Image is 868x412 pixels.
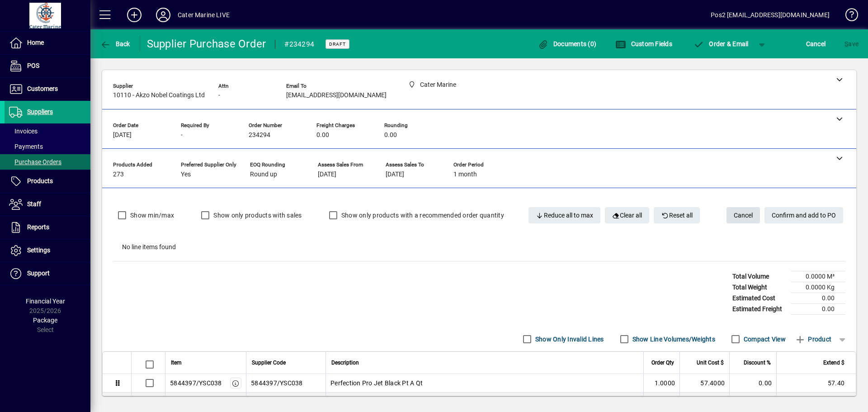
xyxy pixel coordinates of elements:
[535,36,599,52] button: Documents (0)
[27,177,53,185] span: Products
[795,332,831,346] span: Product
[643,374,679,393] td: 1.0000
[823,358,844,368] span: Extend $
[790,331,836,347] button: Product
[5,139,90,154] a: Payments
[218,92,220,99] span: -
[113,233,845,261] div: No line items found
[318,171,336,178] span: [DATE]
[27,62,39,69] span: POS
[5,55,90,77] a: POS
[651,358,674,368] span: Order Qty
[9,128,38,135] span: Invoices
[615,40,672,47] span: Custom Fields
[113,171,124,178] span: 273
[643,393,679,411] td: 1.0000
[764,207,843,223] button: Confirm and add to PO
[27,270,50,277] span: Support
[246,393,325,411] td: 5797854
[128,211,174,220] label: Show min/max
[33,317,57,324] span: Package
[27,223,49,231] span: Reports
[528,207,600,223] button: Reduce all to max
[113,132,132,139] span: [DATE]
[689,36,753,52] button: Order & Email
[113,92,205,99] span: 10110 - Akzo Nobel Coatings Ltd
[538,40,596,47] span: Documents (0)
[729,393,776,411] td: 0.00
[246,374,325,393] td: 5844397/YSC038
[27,85,58,92] span: Customers
[100,40,130,47] span: Back
[776,393,856,411] td: 72.10
[286,92,387,99] span: [EMAIL_ADDRESS][DOMAIN_NAME]
[605,207,650,223] button: Clear all
[776,374,856,393] td: 57.40
[654,207,700,223] button: Reset all
[27,200,41,208] span: Staff
[734,208,753,223] span: Cancel
[5,32,90,54] a: Home
[729,374,776,393] td: 0.00
[806,37,826,51] span: Cancel
[711,8,830,22] div: Pos2 [EMAIL_ADDRESS][DOMAIN_NAME]
[340,211,504,220] label: Show only products with a recommended order quantity
[772,208,836,223] span: Confirm and add to PO
[791,304,845,315] td: 0.00
[330,379,423,388] span: Perfection Pro Jet Black Pt A Qt
[844,40,848,47] span: S
[147,37,266,51] div: Supplier Purchase Order
[844,37,859,51] span: ave
[9,143,43,150] span: Payments
[27,246,50,254] span: Settings
[839,2,857,31] a: Knowledge Base
[5,170,90,193] a: Products
[90,36,140,52] app-page-header-button: Back
[178,8,230,22] div: Cater Marine LIVE
[26,298,65,305] span: Financial Year
[791,293,845,304] td: 0.00
[5,216,90,239] a: Reports
[728,293,791,304] td: Estimated Cost
[98,36,132,52] button: Back
[27,39,44,46] span: Home
[728,282,791,293] td: Total Weight
[5,262,90,285] a: Support
[5,123,90,139] a: Invoices
[249,132,270,139] span: 234294
[284,37,314,52] div: #234294
[804,36,828,52] button: Cancel
[612,208,642,223] span: Clear all
[5,239,90,262] a: Settings
[744,358,771,368] span: Discount %
[791,282,845,293] td: 0.0000 Kg
[842,36,861,52] button: Save
[533,335,604,344] label: Show Only Invalid Lines
[120,7,149,23] button: Add
[384,132,397,139] span: 0.00
[212,211,302,220] label: Show only products with sales
[181,171,191,178] span: Yes
[791,271,845,282] td: 0.0000 M³
[726,207,760,223] button: Cancel
[453,171,477,178] span: 1 month
[170,379,222,388] div: 5844397/YSC038
[5,78,90,100] a: Customers
[149,7,178,23] button: Profile
[27,108,53,115] span: Suppliers
[728,271,791,282] td: Total Volume
[5,193,90,216] a: Staff
[728,304,791,315] td: Estimated Freight
[742,335,786,344] label: Compact View
[386,171,404,178] span: [DATE]
[631,335,715,344] label: Show Line Volumes/Weights
[613,36,675,52] button: Custom Fields
[9,158,61,166] span: Purchase Orders
[679,374,729,393] td: 57.4000
[536,208,593,223] span: Reduce all to max
[5,154,90,170] a: Purchase Orders
[331,358,359,368] span: Description
[252,358,286,368] span: Supplier Code
[697,358,724,368] span: Unit Cost $
[171,358,182,368] span: Item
